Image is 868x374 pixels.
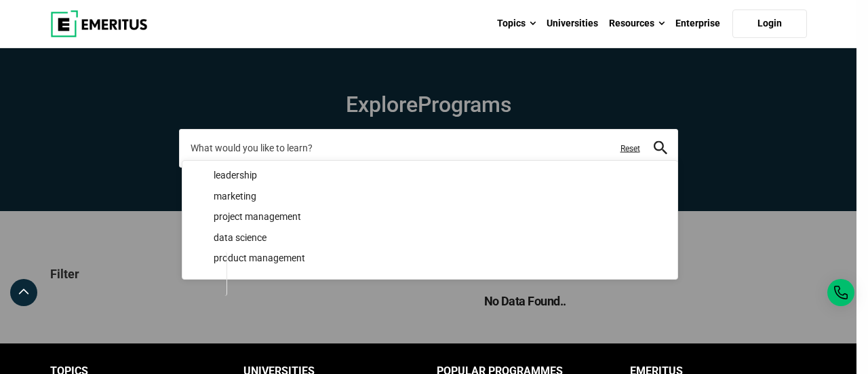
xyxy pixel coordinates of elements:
[193,230,667,245] div: data science
[193,250,667,265] div: product management
[620,143,640,154] a: Reset search
[193,189,667,204] div: marketing
[732,10,807,38] a: Login
[654,141,667,156] button: search
[193,209,667,224] div: project management
[654,144,667,157] a: search
[193,168,667,183] div: leadership
[50,252,216,296] p: Filter
[179,129,678,167] input: search-page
